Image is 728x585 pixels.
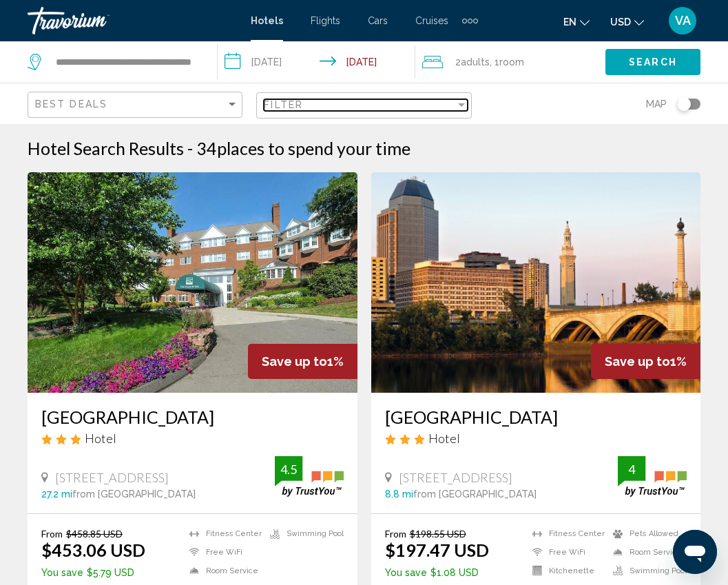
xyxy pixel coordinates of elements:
li: Room Service [606,546,687,558]
a: Cruises [415,15,448,26]
li: Swimming Pool [606,565,687,577]
span: From [385,528,406,540]
span: Best Deals [35,99,107,110]
span: Save up to [605,354,670,369]
span: VA [675,14,691,28]
h2: 34 [196,138,410,158]
span: en [563,17,576,28]
a: [GEOGRAPHIC_DATA] [41,407,344,427]
span: USD [610,17,631,28]
button: Check-in date: Aug 30, 2025 Check-out date: Aug 31, 2025 [218,41,415,83]
button: Filter [256,92,471,120]
ins: $197.47 USD [385,540,489,560]
del: $198.55 USD [410,528,466,540]
span: You save [41,567,83,578]
span: Hotel [428,431,460,446]
div: 1% [248,344,357,379]
a: [GEOGRAPHIC_DATA] [385,407,687,427]
div: 4.5 [275,461,302,478]
span: [STREET_ADDRESS] [55,470,169,485]
a: Flights [311,15,340,26]
li: Room Service [183,565,263,577]
li: Fitness Center [183,528,263,540]
span: Search [629,57,677,68]
img: trustyou-badge.svg [275,456,344,497]
iframe: Button to launch messaging window [673,530,717,574]
div: 3 star Hotel [41,431,344,446]
button: Extra navigation items [462,10,478,32]
a: Cars [368,15,388,26]
del: $458.85 USD [66,528,123,540]
span: - [187,138,193,158]
button: Travelers: 2 adults, 0 children [415,41,605,83]
mat-select: Sort by [35,99,238,111]
div: 3 star Hotel [385,431,687,446]
span: from [GEOGRAPHIC_DATA] [72,489,196,500]
span: places to spend your time [217,138,410,158]
ins: $453.06 USD [41,540,145,560]
li: Pets Allowed [606,528,687,540]
button: Change language [563,12,590,32]
span: from [GEOGRAPHIC_DATA] [413,489,537,500]
span: Map [646,94,667,114]
span: [STREET_ADDRESS] [399,470,512,485]
span: 2 [455,52,490,72]
span: , 1 [490,52,524,72]
span: 8.8 mi [385,489,413,500]
p: $5.79 USD [41,567,145,578]
a: Hotels [251,15,283,26]
div: 1% [591,344,700,379]
span: You save [385,567,427,578]
h1: Hotel Search Results [28,138,184,158]
li: Free WiFi [183,546,263,558]
button: Search [605,49,700,74]
li: Swimming Pool [263,528,344,540]
span: Save up to [262,354,327,369]
li: Fitness Center [526,528,606,540]
img: Hotel image [371,172,701,393]
button: Toggle map [667,98,700,110]
span: Hotel [85,431,116,446]
li: Kitchenette [526,565,606,577]
button: User Menu [665,6,700,35]
span: Room [499,57,524,68]
span: Filter [264,99,303,110]
span: 27.2 mi [41,489,72,500]
div: 4 [618,461,645,478]
p: $1.08 USD [385,567,489,578]
img: Hotel image [28,172,357,393]
a: Travorium [28,7,237,34]
button: Change currency [610,12,644,32]
span: Adults [461,57,490,68]
span: From [41,528,63,540]
img: trustyou-badge.svg [618,456,687,497]
li: Free WiFi [526,546,606,558]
